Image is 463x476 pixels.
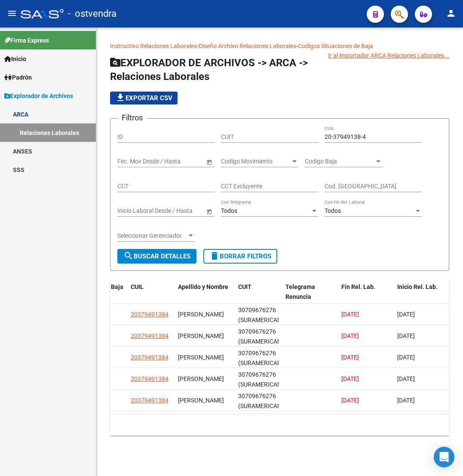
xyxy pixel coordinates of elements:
[282,278,338,316] datatable-header-cell: Telegrama Renuncia
[127,278,175,316] datatable-header-cell: CUIL
[221,158,291,165] span: Codigo Movimiento
[178,311,224,318] span: CUELLAR LUCAS JOEL
[238,370,276,380] div: 30709676276
[238,381,285,417] span: (SURAMERICANA DE PLASTICOS SOPLADOS SA)
[123,252,190,260] span: Buscar Detalles
[235,278,282,316] datatable-header-cell: CUIT
[175,278,235,316] datatable-header-cell: Apellido y Nombre
[178,354,224,361] span: CUELLAR LUCAS JOEL
[178,283,228,290] span: Apellido y Nombre
[238,316,285,353] span: (SURAMERICANA DE PLASTICOS SOPLADOS SA)
[205,207,214,216] button: Open calendar
[285,283,315,300] span: Telegrama Renuncia
[123,251,134,261] mat-icon: search
[110,92,178,104] button: Exportar CSV
[341,375,359,382] span: [DATE]
[434,447,454,467] div: Open Intercom Messenger
[341,354,359,361] span: [DATE]
[4,73,32,82] span: Padrón
[117,207,149,215] input: Fecha inicio
[397,375,415,382] span: [DATE]
[131,397,169,404] span: 20379491384
[110,41,449,51] p: - -
[238,327,276,337] div: 30709676276
[397,354,415,361] span: [DATE]
[178,397,224,404] span: CUELLAR LUCAS JOEL
[238,359,285,396] span: (SURAMERICANA DE PLASTICOS SOPLADOS SA)
[7,8,17,18] mat-icon: menu
[115,94,172,102] span: Exportar CSV
[238,338,285,374] span: (SURAMERICANA DE PLASTICOS SOPLADOS SA)
[341,311,359,318] span: [DATE]
[209,252,271,260] span: Borrar Filtros
[131,354,169,361] span: 20379491384
[305,158,374,165] span: Codigo Baja
[205,157,214,166] button: Open calendar
[394,278,450,316] datatable-header-cell: Inicio Rel. Lab.
[4,36,49,45] span: Firma Express
[131,332,169,339] span: 20379491384
[115,92,126,103] mat-icon: file_download
[131,375,169,382] span: 20379491384
[131,311,169,318] span: 20379491384
[325,207,341,214] span: Todos
[178,375,224,382] span: CUELLAR LUCAS JOEL
[4,54,26,64] span: Inicio
[298,43,373,49] a: Codigos Situaciones de Baja
[221,207,237,214] span: Todos
[68,4,117,23] span: - ostvendra
[397,332,415,339] span: [DATE]
[446,8,456,18] mat-icon: person
[117,112,147,124] h3: Filtros
[338,278,394,316] datatable-header-cell: Fin Rel. Lab.
[199,43,296,49] a: Diseño Archivo Relaciones Laborales
[156,207,198,215] input: Fecha fin
[117,249,196,264] button: Buscar Detalles
[178,332,224,339] span: CUELLAR LUCAS JOEL
[238,305,276,315] div: 30709676276
[110,57,308,83] span: EXPLORADOR DE ARCHIVOS -> ARCA -> Relaciones Laborales
[397,397,415,404] span: [DATE]
[238,283,251,290] span: CUIT
[131,283,144,290] span: CUIL
[341,283,375,290] span: Fin Rel. Lab.
[341,397,359,404] span: [DATE]
[397,311,415,318] span: [DATE]
[397,283,438,290] span: Inicio Rel. Lab.
[110,43,197,49] a: Instructivo Relaciones Laborales
[203,249,277,264] button: Borrar Filtros
[238,348,276,358] div: 30709676276
[117,232,187,240] span: Seleccionar Gerenciador
[328,51,449,60] div: Ir al importador ARCA Relaciones Laborales...
[117,158,149,165] input: Fecha inicio
[209,251,220,261] mat-icon: delete
[238,402,285,439] span: (SURAMERICANA DE PLASTICOS SOPLADOS SA)
[4,91,73,101] span: Explorador de Archivos
[238,391,276,401] div: 30709676276
[156,158,198,165] input: Fecha fin
[341,332,359,339] span: [DATE]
